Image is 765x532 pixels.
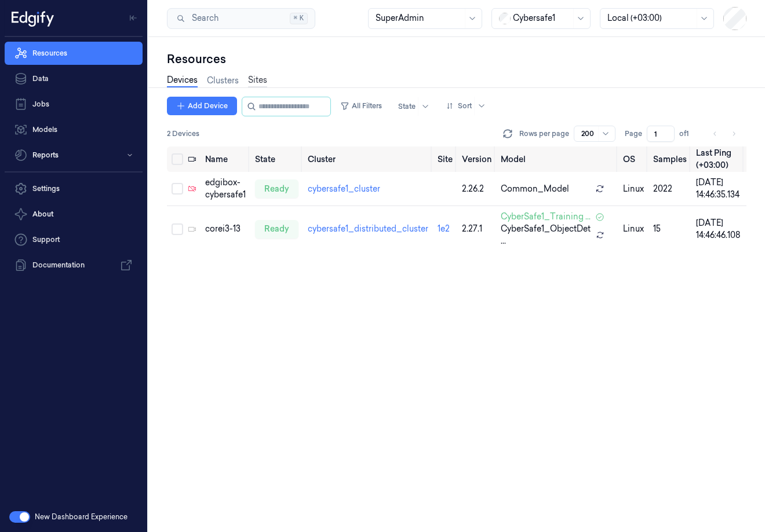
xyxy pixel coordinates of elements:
[5,203,143,226] button: About
[618,146,649,172] th: OS
[691,146,745,172] th: Last Ping (+03:00)
[679,129,698,139] span: of 1
[625,129,642,139] span: Page
[501,183,569,195] span: Common_Model
[248,74,267,87] a: Sites
[201,146,250,172] th: Name
[308,223,428,234] a: cybersafe1_distributed_cluster
[5,118,143,141] a: Models
[172,153,183,165] button: Select all
[5,93,143,116] a: Jobs
[707,126,742,142] nav: pagination
[5,67,143,90] a: Data
[501,223,591,247] span: CyberSafe1_ObjectDet ...
[167,97,237,115] button: Add Device
[5,228,143,251] a: Support
[207,75,239,87] a: Clusters
[205,177,246,201] div: edgibox-cybersafe1
[623,223,644,235] p: linux
[5,42,143,65] a: Resources
[205,223,246,235] div: corei3-13
[308,184,380,194] a: cybersafe1_cluster
[496,146,618,172] th: Model
[172,183,183,195] button: Select row
[5,254,143,277] a: Documentation
[5,144,143,167] button: Reports
[303,146,433,172] th: Cluster
[462,223,491,235] div: 2.27.1
[653,223,687,235] div: 15
[457,146,496,172] th: Version
[250,146,303,172] th: State
[653,183,687,195] div: 2022
[433,146,457,172] th: Site
[167,129,199,139] span: 2 Devices
[167,8,315,29] button: Search⌘K
[438,223,450,234] a: 1e2
[167,51,746,67] div: Resources
[167,74,198,87] a: Devices
[255,179,298,198] div: ready
[172,223,183,235] button: Select row
[124,9,143,27] button: Toggle Navigation
[519,129,569,139] p: Rows per page
[501,211,591,223] span: CyberSafe1_Training ...
[649,146,691,172] th: Samples
[623,183,644,195] p: linux
[255,220,298,239] div: ready
[696,177,740,201] div: [DATE] 14:46:35.134
[336,97,387,115] button: All Filters
[462,183,491,195] div: 2.26.2
[187,12,218,24] span: Search
[5,177,143,200] a: Settings
[696,217,740,241] div: [DATE] 14:46:46.108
